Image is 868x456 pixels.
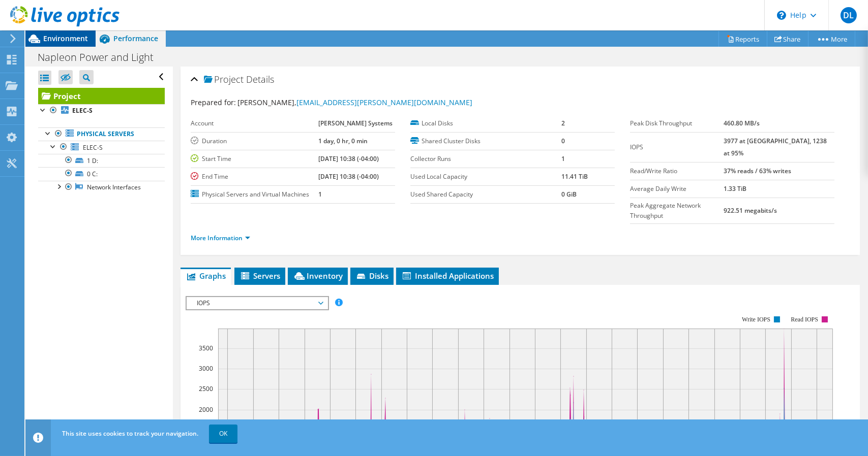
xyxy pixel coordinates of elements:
[199,405,213,414] text: 2000
[724,137,827,157] b: 3977 at [GEOGRAPHIC_DATA], 1238 at 95%
[318,190,322,199] b: 1
[742,316,770,323] text: Write IOPS
[191,136,318,146] label: Duration
[410,189,561,200] label: Used Shared Capacity
[62,429,198,438] span: This site uses cookies to track your navigation.
[724,184,746,193] b: 1.33 TiB
[841,7,857,23] span: DL
[630,184,724,194] label: Average Daily Write
[719,31,767,47] a: Reports
[410,118,561,128] label: Local Disks
[724,206,777,215] b: 922.51 megabits/s
[191,97,236,107] label: Prepared for:
[38,127,165,141] a: Physical Servers
[296,97,472,107] a: [EMAIL_ADDRESS][PERSON_NAME][DOMAIN_NAME]
[318,119,393,127] b: [PERSON_NAME] Systems
[293,271,343,281] span: Inventory
[318,172,379,181] b: [DATE] 10:38 (-04:00)
[38,167,165,180] a: 0 C:
[38,181,165,194] a: Network Interfaces
[38,104,165,117] a: ELEC-S
[38,154,165,167] a: 1 D:
[318,154,379,163] b: [DATE] 10:38 (-04:00)
[83,143,103,152] span: ELEC-S
[209,425,237,443] a: OK
[561,172,588,181] b: 11.41 TiB
[191,189,318,200] label: Physical Servers and Virtual Machines
[204,75,244,85] span: Project
[724,167,791,175] b: 37% reads / 63% writes
[199,384,213,393] text: 2500
[630,142,724,152] label: IOPS
[199,344,213,352] text: 3500
[246,73,274,85] span: Details
[561,154,565,163] b: 1
[767,31,809,47] a: Share
[777,11,786,20] svg: \n
[72,106,93,115] b: ELEC-S
[191,172,318,182] label: End Time
[630,166,724,176] label: Read/Write Ratio
[410,136,561,146] label: Shared Cluster Disks
[199,364,213,373] text: 3000
[38,141,165,154] a: ELEC-S
[561,137,565,145] b: 0
[808,31,855,47] a: More
[113,34,158,43] span: Performance
[561,119,565,127] b: 2
[630,201,724,221] label: Peak Aggregate Network Throughput
[33,52,169,63] h1: Napleon Power and Light
[191,234,250,242] a: More Information
[240,271,280,281] span: Servers
[410,172,561,182] label: Used Local Capacity
[561,190,577,199] b: 0 GiB
[401,271,494,281] span: Installed Applications
[791,316,818,323] text: Read IOPS
[237,97,472,107] span: [PERSON_NAME],
[355,271,388,281] span: Disks
[191,154,318,164] label: Start Time
[186,271,226,281] span: Graphs
[191,118,318,128] label: Account
[630,118,724,128] label: Peak Disk Throughput
[38,88,165,104] a: Project
[192,297,322,309] span: IOPS
[43,34,88,43] span: Environment
[410,154,561,164] label: Collector Runs
[724,119,760,127] b: 460.80 MB/s
[318,137,368,145] b: 1 day, 0 hr, 0 min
